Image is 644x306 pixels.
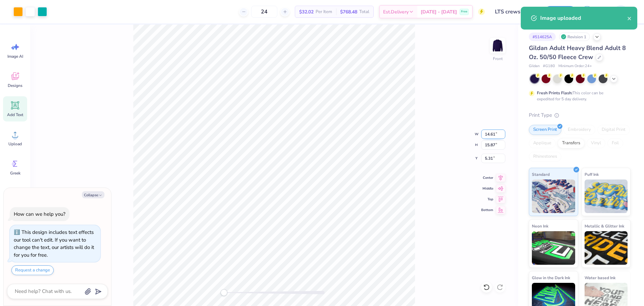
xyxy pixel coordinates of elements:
[537,90,572,96] strong: Fresh Prints Flash:
[532,231,575,265] img: Neon Ink
[10,170,20,176] span: Greek
[559,33,590,41] div: Revision 1
[481,175,493,181] span: Center
[529,138,556,148] div: Applique
[532,180,575,213] img: Standard
[316,8,332,15] span: Per Item
[585,222,624,229] span: Metallic & Glitter Ink
[340,8,357,15] span: $768.48
[597,125,630,135] div: Digital Print
[493,56,503,62] div: Front
[558,63,592,69] span: Minimum Order: 24 +
[585,274,615,281] span: Water based Ink
[7,54,23,59] span: Image AI
[481,186,493,191] span: Middle
[627,14,632,22] button: close
[82,191,104,198] button: Collapse
[529,63,540,69] span: Gildan
[8,141,22,147] span: Upload
[585,180,628,213] img: Puff Ink
[529,44,626,61] span: Gildan Adult Heavy Blend Adult 8 Oz. 50/50 Fleece Crew
[614,5,628,18] img: Arvi Mikhail Parcero
[537,90,619,102] div: This color can be expedited for 5 day delivery.
[359,8,369,15] span: Total
[221,289,227,296] div: Accessibility label
[7,112,23,117] span: Add Text
[383,8,409,15] span: Est. Delivery
[532,274,570,281] span: Glow in the Dark Ink
[543,63,555,69] span: # G180
[251,6,277,18] input: – –
[421,8,457,15] span: [DATE] - [DATE]
[14,211,65,217] div: How can we help you?
[563,125,595,135] div: Embroidery
[540,14,627,22] div: Image uploaded
[532,222,548,229] span: Neon Ink
[587,138,605,148] div: Vinyl
[585,171,599,178] span: Puff Ink
[558,138,585,148] div: Transfers
[461,9,467,14] span: Free
[8,83,22,88] span: Designs
[585,231,628,265] img: Metallic & Glitter Ink
[11,265,54,275] button: Request a change
[529,111,631,119] div: Print Type
[529,152,561,162] div: Rhinestones
[529,125,561,135] div: Screen Print
[529,33,556,41] div: # 514625A
[607,138,623,148] div: Foil
[491,39,504,52] img: Front
[481,197,493,202] span: Top
[14,229,94,258] div: This design includes text effects our tool can't edit. If you want to change the text, our artist...
[490,5,539,18] input: Untitled Design
[532,171,550,178] span: Standard
[601,5,631,18] a: AM
[299,8,314,15] span: $32.02
[481,207,493,213] span: Bottom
